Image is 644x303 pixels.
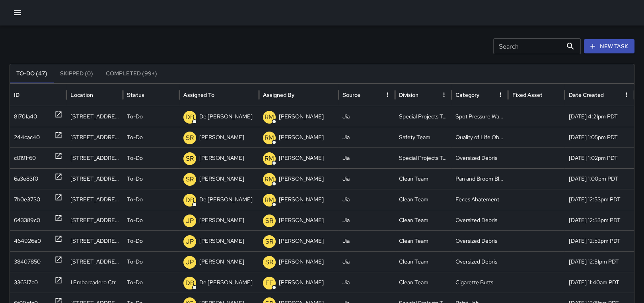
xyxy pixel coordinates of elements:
[54,64,99,83] button: Skipped (0)
[127,189,143,210] p: To-Do
[438,89,449,100] button: Division column menu
[127,127,143,148] p: To-Do
[70,91,93,98] div: Location
[199,148,244,168] p: [PERSON_NAME]
[512,91,542,98] div: Fixed Asset
[564,251,634,272] div: 10/14/2025, 12:51pm PDT
[564,210,634,230] div: 10/14/2025, 12:53pm PDT
[339,106,395,127] div: Jia
[183,91,214,98] div: Assigned To
[14,169,38,189] div: 6a3e83f0
[66,189,123,210] div: 564 Pacific Avenue
[339,189,395,210] div: Jia
[451,210,508,230] div: Oversized Debris
[66,230,123,251] div: 592 Pacific Avenue
[399,91,418,98] div: Division
[395,272,451,293] div: Clean Team
[279,189,324,210] p: [PERSON_NAME]
[339,168,395,189] div: Jia
[621,89,632,100] button: Date Created column menu
[66,106,123,127] div: 551 Pacific Avenue
[265,237,273,246] p: SR
[66,148,123,168] div: 345 Sansome Street
[395,127,451,148] div: Safety Team
[199,210,244,230] p: [PERSON_NAME]
[339,127,395,148] div: Jia
[14,127,40,148] div: 244cac40
[99,64,163,83] button: Completed (99+)
[395,230,451,251] div: Clean Team
[279,106,324,127] p: [PERSON_NAME]
[451,106,508,127] div: Spot Pressure Washing
[339,210,395,230] div: Jia
[395,106,451,127] div: Special Projects Team
[199,127,244,148] p: [PERSON_NAME]
[265,154,274,163] p: RM
[14,148,36,168] div: c0191f60
[127,252,143,272] p: To-Do
[564,168,634,189] div: 10/14/2025, 1:00pm PDT
[66,127,123,148] div: 1 Ecker Plaza
[451,168,508,189] div: Pan and Broom Block Faces
[279,169,324,189] p: [PERSON_NAME]
[451,272,508,293] div: Cigarette Butts
[186,154,194,163] p: SR
[66,210,123,230] div: 559 Pacific Avenue
[66,272,123,293] div: 1 Embarcadero Ctr
[339,230,395,251] div: Jia
[265,216,273,226] p: SR
[395,148,451,168] div: Special Projects Team
[127,272,143,293] p: To-Do
[451,127,508,148] div: Quality of Life Observation AM
[339,272,395,293] div: Jia
[279,210,324,230] p: [PERSON_NAME]
[127,106,143,127] p: To-Do
[14,272,38,293] div: 336317c0
[265,278,273,288] p: FF
[199,106,253,127] p: De'[PERSON_NAME]
[279,148,324,168] p: [PERSON_NAME]
[14,91,19,98] div: ID
[451,148,508,168] div: Oversized Debris
[564,230,634,251] div: 10/14/2025, 12:52pm PDT
[564,189,634,210] div: 10/14/2025, 12:53pm PDT
[14,252,41,272] div: 38407850
[186,175,194,184] p: SR
[564,127,634,148] div: 10/14/2025, 1:05pm PDT
[451,251,508,272] div: Oversized Debris
[279,272,324,293] p: [PERSON_NAME]
[127,210,143,230] p: To-Do
[199,189,253,210] p: De'[PERSON_NAME]
[265,133,274,143] p: RM
[265,258,273,267] p: SR
[14,231,41,251] div: 464926e0
[199,252,244,272] p: [PERSON_NAME]
[395,251,451,272] div: Clean Team
[199,272,253,293] p: De'[PERSON_NAME]
[186,258,194,267] p: JP
[451,230,508,251] div: Oversized Debris
[185,195,195,205] p: DB
[127,231,143,251] p: To-Do
[199,169,244,189] p: [PERSON_NAME]
[339,251,395,272] div: Jia
[265,195,274,205] p: RM
[395,168,451,189] div: Clean Team
[342,91,360,98] div: Source
[14,106,37,127] div: 81701a40
[66,251,123,272] div: 592 Pacific Avenue
[263,91,294,98] div: Assigned By
[564,272,634,293] div: 10/14/2025, 11:40am PDT
[495,89,506,100] button: Category column menu
[127,148,143,168] p: To-Do
[186,216,194,226] p: JP
[568,91,603,98] div: Date Created
[584,39,634,54] button: New Task
[451,189,508,210] div: Feces Abatement
[339,148,395,168] div: Jia
[185,278,195,288] p: DB
[455,91,479,98] div: Category
[395,189,451,210] div: Clean Team
[186,237,194,246] p: JP
[564,106,634,127] div: 10/14/2025, 4:21pm PDT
